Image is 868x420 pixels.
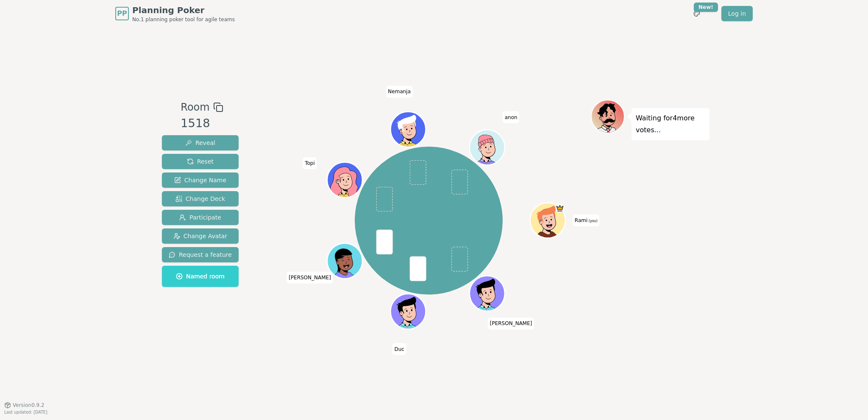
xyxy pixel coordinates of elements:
a: PPPlanning PokerNo.1 planning poker tool for agile teams [115,4,235,23]
button: Participate [162,210,239,225]
span: Reset [187,157,214,166]
span: Rami is the host [555,204,564,213]
span: Change Name [174,176,226,184]
span: Request a feature [169,250,232,259]
button: Change Name [162,172,239,188]
span: Click to change your name [392,343,406,355]
span: Room [181,100,209,115]
span: Version 0.9.2 [13,402,45,409]
p: Waiting for 4 more votes... [636,112,705,136]
span: Participate [179,213,221,222]
span: Click to change your name [488,318,534,330]
span: Click to change your name [287,272,333,284]
button: Version0.9.2 [4,402,45,409]
button: Reset [162,154,239,169]
div: New! [694,3,718,12]
span: (you) [587,219,598,223]
span: Click to change your name [303,157,317,169]
span: Change Deck [175,195,225,203]
div: 1518 [181,115,223,132]
button: Named room [162,266,239,287]
span: Planning Poker [132,4,235,16]
span: Click to change your name [503,111,520,123]
span: Click to change your name [386,86,413,98]
button: Reveal [162,135,239,150]
button: Request a feature [162,247,239,262]
span: Named room [176,272,225,281]
span: No.1 planning poker tool for agile teams [132,16,235,23]
span: Reveal [185,139,215,147]
span: Change Avatar [173,232,228,240]
button: New! [689,6,704,21]
button: Click to change your avatar [531,204,564,237]
button: Change Deck [162,191,239,206]
span: Last updated: [DATE] [4,410,47,414]
span: PP [117,8,127,19]
button: Change Avatar [162,228,239,244]
span: Click to change your name [573,214,600,226]
a: Log in [721,6,753,21]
